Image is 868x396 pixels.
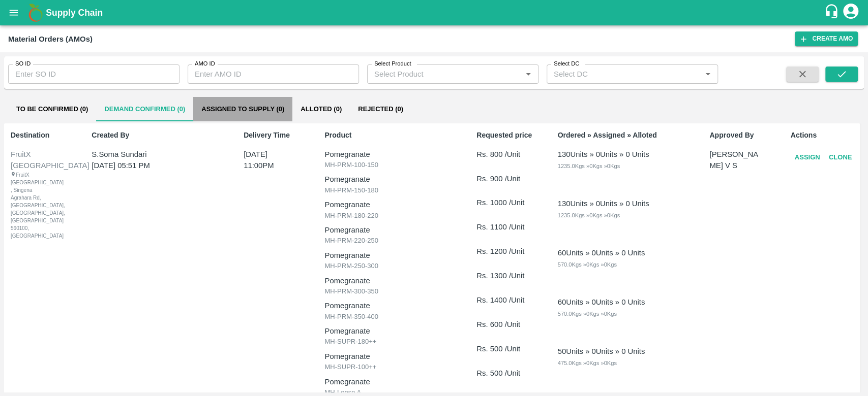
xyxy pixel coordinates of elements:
[324,300,462,311] p: Pomegranate
[791,130,857,141] p: Actions
[557,346,645,357] div: 50 Units » 0 Units » 0 Units
[324,325,462,337] p: Pomegranate
[370,68,519,81] input: Select Product
[557,360,616,366] span: 475.0 Kgs » 0 Kgs » 0 Kgs
[557,163,619,169] span: 1235.0 Kgs » 0 Kgs » 0 Kgs
[11,130,77,141] p: Destination
[92,160,217,171] p: [DATE] 05:51 PM
[8,32,93,46] div: Material Orders (AMOs)
[557,149,649,160] div: 130 Units » 0 Units » 0 Units
[324,286,462,296] p: MH-PRM-300-350
[701,68,714,81] button: Open
[324,362,462,372] p: MH-SUPR-100++
[824,4,842,22] div: customer-support
[244,130,310,141] p: Delivery Time
[324,236,462,246] p: MH-PRM-220-250
[324,376,462,387] p: Pomegranate
[11,171,50,240] div: FruitX [GEOGRAPHIC_DATA] , Singena Agrahara Rd, [GEOGRAPHIC_DATA], [GEOGRAPHIC_DATA], [GEOGRAPHIC...
[476,294,543,306] p: Rs. 1400 /Unit
[709,130,776,141] p: Approved By
[476,246,543,257] p: Rs. 1200 /Unit
[557,296,645,308] div: 60 Units » 0 Units » 0 Units
[557,130,695,141] p: Ordered » Assigned » Alloted
[195,60,215,68] label: AMO ID
[374,60,411,68] label: Select Product
[842,2,860,23] div: account of current user
[324,174,462,185] p: Pomegranate
[324,224,462,236] p: Pomegranate
[350,97,411,121] button: Rejected (0)
[324,250,462,261] p: Pomegranate
[557,212,619,218] span: 1235.0 Kgs » 0 Kgs » 0 Kgs
[791,149,824,167] button: Assign
[324,185,462,195] p: MH-PRM-150-180
[476,221,543,233] p: Rs. 1100 /Unit
[324,211,462,221] p: MH-PRM-180-220
[193,97,292,121] button: Assigned to Supply (0)
[709,149,760,172] p: [PERSON_NAME] V S
[557,261,616,268] span: 570.0 Kgs » 0 Kgs » 0 Kgs
[188,64,359,84] input: Enter AMO ID
[8,64,179,84] input: Enter SO ID
[46,6,824,20] a: Supply Chain
[795,31,858,46] button: Create AMO
[824,149,856,167] button: Clone
[476,149,543,160] p: Rs. 800 /Unit
[324,160,462,170] p: MH-PRM-100-150
[25,3,46,23] img: logo
[2,1,25,24] button: open drawer
[324,312,462,322] p: MH-PRM-350-400
[324,199,462,210] p: Pomegranate
[324,275,462,286] p: Pomegranate
[476,130,543,141] p: Requested price
[324,351,462,362] p: Pomegranate
[476,173,543,184] p: Rs. 900 /Unit
[554,60,579,68] label: Select DC
[522,68,535,81] button: Open
[11,149,76,172] div: FruitX [GEOGRAPHIC_DATA]
[324,337,462,347] p: MH-SUPR-180++
[92,130,229,141] p: Created By
[324,149,462,160] p: Pomegranate
[476,197,543,208] p: Rs. 1000 /Unit
[8,97,96,121] button: To Be Confirmed (0)
[476,343,543,354] p: Rs. 500 /Unit
[557,198,649,209] div: 130 Units » 0 Units » 0 Units
[557,311,616,317] span: 570.0 Kgs » 0 Kgs » 0 Kgs
[476,270,543,281] p: Rs. 1300 /Unit
[476,368,543,379] p: Rs. 500 /Unit
[324,130,462,141] p: Product
[15,60,31,68] label: SO ID
[324,261,462,271] p: MH-PRM-250-300
[476,319,543,330] p: Rs. 600 /Unit
[292,97,350,121] button: Alloted (0)
[96,97,193,121] button: Demand Confirmed (0)
[557,247,645,258] div: 60 Units » 0 Units » 0 Units
[92,149,217,160] p: S.Soma Sundari
[46,8,103,18] b: Supply Chain
[550,68,685,81] input: Select DC
[244,149,298,172] p: [DATE] 11:00PM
